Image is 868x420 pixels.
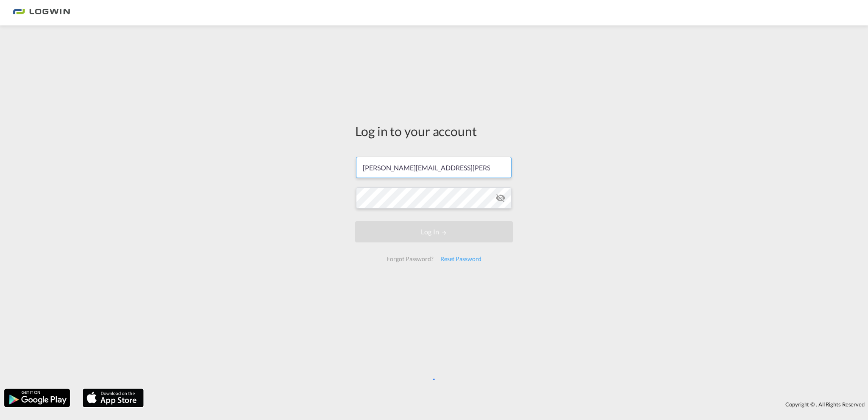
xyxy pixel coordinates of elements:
input: Enter email/phone number [356,157,512,178]
div: Copyright © . All Rights Reserved [148,397,868,412]
div: Reset Password [437,251,485,267]
img: apple.png [82,388,145,408]
img: google.png [3,388,71,408]
div: Log in to your account [355,122,513,140]
div: Forgot Password? [383,251,437,267]
md-icon: icon-eye-off [495,193,506,203]
button: LOGIN [355,221,513,242]
img: 2761ae10d95411efa20a1f5e0282d2d7.png [13,3,70,22]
